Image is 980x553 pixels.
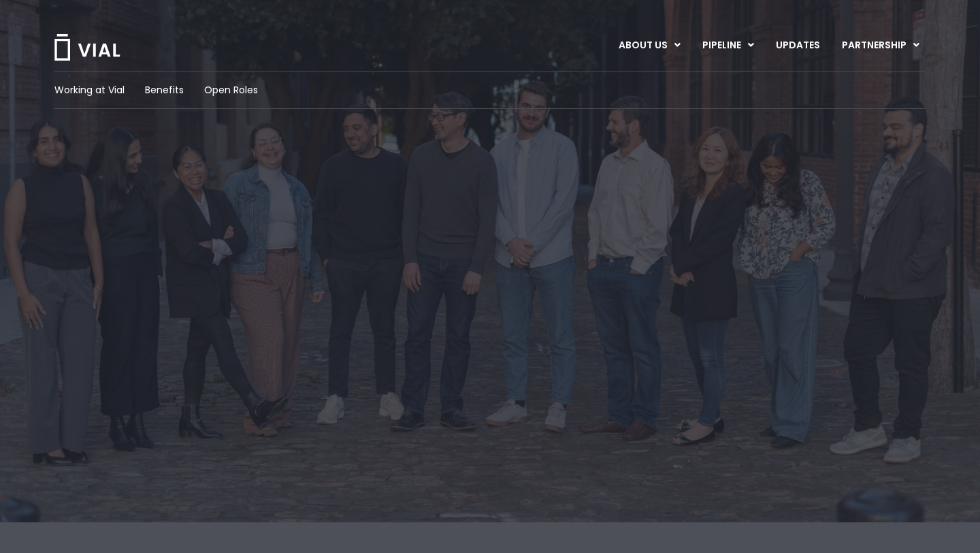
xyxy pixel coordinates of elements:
[204,83,258,97] a: Open Roles
[54,83,125,97] a: Working at Vial
[53,34,121,61] img: Vial Logo
[831,34,930,57] a: PARTNERSHIPMenu Toggle
[608,34,691,57] a: ABOUT USMenu Toggle
[691,34,764,57] a: PIPELINEMenu Toggle
[765,34,830,57] a: UPDATES
[145,83,184,97] a: Benefits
